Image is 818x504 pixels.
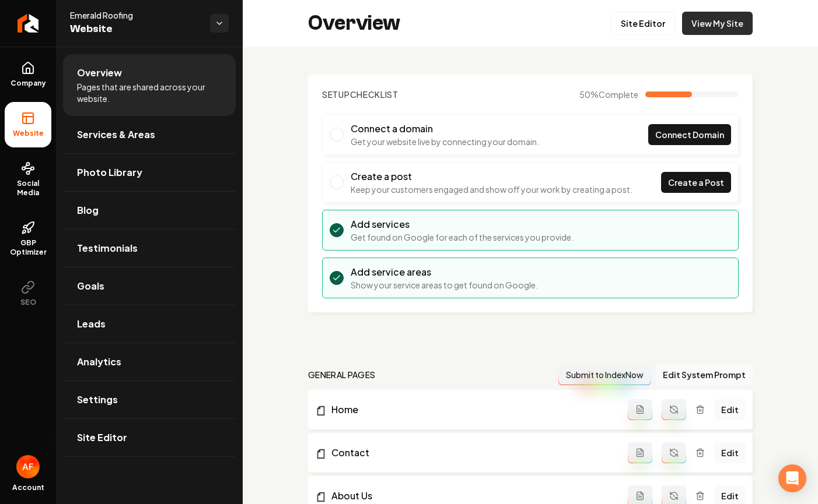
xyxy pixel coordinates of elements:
[63,116,236,153] a: Services & Areas
[351,279,538,291] p: Show your service areas to get found on Google.
[778,464,806,492] div: Open Intercom Messenger
[63,419,236,456] a: Site Editor
[308,12,400,35] h2: Overview
[668,177,724,189] span: Create a Post
[611,12,675,35] a: Site Editor
[77,203,99,217] span: Blog
[18,14,39,33] img: Rebolt Logo
[315,403,628,417] a: Home
[63,230,236,267] a: Testimonials
[5,152,51,207] a: Social Media
[5,52,51,97] a: Company
[322,89,350,100] span: Setup
[5,212,51,266] a: GBP Optimizer
[6,79,51,88] span: Company
[315,446,628,460] a: Contact
[5,179,51,198] span: Social Media
[77,393,118,407] span: Settings
[16,455,40,478] img: Avan Fahimi
[655,129,724,141] span: Connect Domain
[77,241,138,255] span: Testimonials
[351,136,539,147] p: Get your website live by connecting your domain.
[308,369,376,380] h2: general pages
[70,9,201,21] span: Emerald Roofing
[714,399,746,420] a: Edit
[77,355,121,369] span: Analytics
[16,298,41,307] span: SEO
[12,483,44,492] span: Account
[77,165,142,179] span: Photo Library
[77,128,155,142] span: Services & Areas
[70,21,201,37] span: Website
[16,455,40,478] button: Open user button
[77,431,127,445] span: Site Editor
[63,267,236,305] a: Goals
[77,66,122,80] span: Overview
[63,343,236,380] a: Analytics
[77,81,222,104] span: Pages that are shared across your website.
[558,364,651,385] button: Submit to IndexNow
[661,172,731,193] a: Create a Post
[5,238,51,257] span: GBP Optimizer
[351,122,539,136] h3: Connect a domain
[579,89,638,100] span: 50 %
[628,399,652,420] button: Add admin page prompt
[77,317,106,331] span: Leads
[351,265,538,279] h3: Add service areas
[5,271,51,316] button: SEO
[648,124,731,145] a: Connect Domain
[77,279,104,293] span: Goals
[351,217,574,231] h3: Add services
[322,89,398,100] h2: Checklist
[599,89,638,100] span: Complete
[351,231,574,243] p: Get found on Google for each of the services you provide.
[682,12,753,35] a: View My Site
[628,442,652,463] button: Add admin page prompt
[351,184,632,195] p: Keep your customers engaged and show off your work by creating a post.
[8,129,48,138] span: Website
[351,170,632,184] h3: Create a post
[63,192,236,229] a: Blog
[714,442,746,463] a: Edit
[63,154,236,191] a: Photo Library
[656,364,753,385] button: Edit System Prompt
[63,305,236,343] a: Leads
[315,489,628,503] a: About Us
[63,381,236,418] a: Settings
